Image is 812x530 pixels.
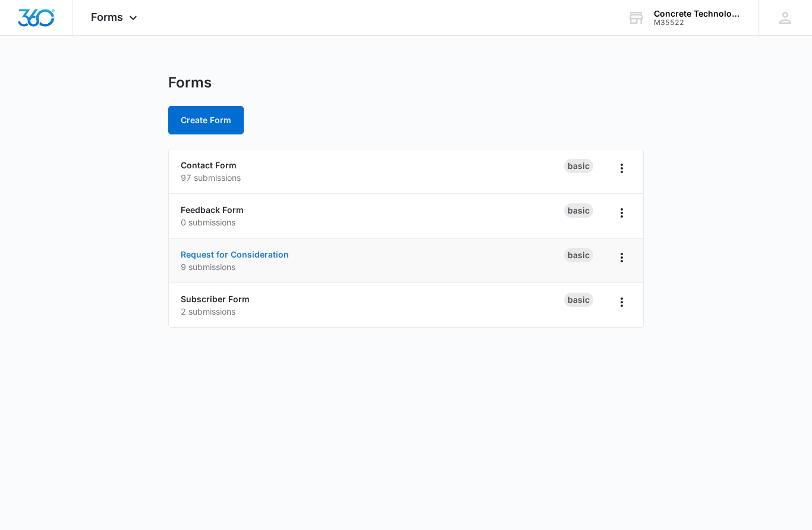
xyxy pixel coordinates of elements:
[181,171,564,184] p: 97 submissions
[181,216,564,228] p: 0 submissions
[168,74,212,92] h1: Forms
[181,160,237,170] a: Contact Form
[612,203,631,222] button: Overflow Menu
[168,106,244,134] button: Create Form
[181,261,564,273] p: 9 submissions
[91,11,123,23] span: Forms
[564,159,593,173] div: Basic
[181,205,244,215] a: Feedback Form
[612,159,631,178] button: Overflow Menu
[612,293,631,312] button: Overflow Menu
[564,293,593,307] div: Basic
[612,248,631,267] button: Overflow Menu
[654,9,741,18] div: account name
[654,18,741,27] div: account id
[181,305,564,318] p: 2 submissions
[181,249,289,259] a: Request for Consideration
[564,203,593,218] div: Basic
[181,294,250,304] a: Subscriber Form
[564,248,593,262] div: Basic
